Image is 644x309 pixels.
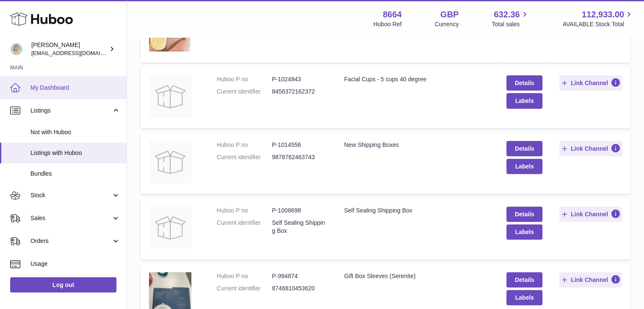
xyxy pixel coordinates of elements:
[10,43,23,55] img: internalAdmin-8664@internal.huboo.com
[571,79,608,87] span: Link Channel
[506,93,542,108] button: Labels
[571,145,608,152] span: Link Channel
[31,41,108,57] div: [PERSON_NAME]
[435,20,459,28] div: Currency
[492,9,529,28] a: 632.36 Total sales
[559,272,622,287] button: Link Channel
[440,9,459,20] strong: GBP
[30,260,120,268] span: Usage
[217,272,272,280] dt: Huboo P no
[506,272,542,287] a: Details
[217,219,272,235] dt: Current identifier
[272,75,327,83] dd: P-1024943
[30,84,120,92] span: My Dashboard
[506,207,542,222] a: Details
[373,20,402,28] div: Huboo Ref
[30,107,111,115] span: Listings
[559,207,622,222] button: Link Channel
[272,219,327,235] dd: Self Sealing Shipping Box
[31,50,124,56] span: [EMAIL_ADDRESS][DOMAIN_NAME]
[506,141,542,156] a: Details
[559,141,622,156] button: Link Channel
[344,75,490,83] div: Facial Cups - 5 cups 40 degree
[383,9,402,20] strong: 8664
[10,277,116,292] a: Log out
[492,20,529,28] span: Total sales
[272,272,327,280] dd: P-994874
[562,20,634,28] span: AVAILABLE Stock Total
[30,170,120,178] span: Bundles
[562,9,634,28] a: 112,933.00 AVAILABLE Stock Total
[344,141,490,149] div: New Shipping Boxes
[506,159,542,174] button: Labels
[344,272,490,280] div: Gift Box Sleeves (Serenite)
[149,141,191,183] img: New Shipping Boxes
[30,191,111,199] span: Stock
[506,290,542,305] button: Labels
[217,88,272,96] dt: Current identifier
[272,88,327,96] dd: 8456372162372
[506,224,542,240] button: Labels
[582,9,624,20] span: 112,933.00
[494,9,520,20] span: 632.36
[272,153,327,161] dd: 9878762463743
[272,284,327,292] dd: 8746810453620
[30,237,111,245] span: Orders
[30,214,111,222] span: Sales
[217,141,272,149] dt: Huboo P no
[217,207,272,215] dt: Huboo P no
[217,153,272,161] dt: Current identifier
[272,141,327,149] dd: P-1014556
[272,207,327,215] dd: P-1008698
[571,210,608,218] span: Link Channel
[571,276,608,284] span: Link Channel
[30,128,120,136] span: Not with Huboo
[149,207,191,249] img: Self Sealing Shipping Box
[217,284,272,292] dt: Current identifier
[559,75,622,91] button: Link Channel
[506,75,542,91] a: Details
[149,75,191,118] img: Facial Cups - 5 cups 40 degree
[344,207,490,215] div: Self Sealing Shipping Box
[217,75,272,83] dt: Huboo P no
[30,149,120,157] span: Listings with Huboo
